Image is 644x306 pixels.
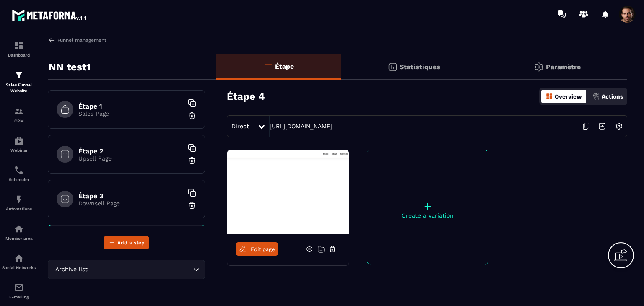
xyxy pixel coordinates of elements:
img: scheduler [14,165,24,175]
img: trash [188,201,196,210]
img: formation [14,70,24,80]
p: Statistiques [400,63,440,71]
a: automationsautomationsAutomations [2,188,36,218]
p: Overview [555,93,582,100]
p: Downsell Page [78,200,183,207]
img: logo [12,8,87,23]
p: Create a variation [367,212,488,219]
a: emailemailE-mailing [2,276,36,306]
a: formationformationSales Funnel Website [2,64,36,100]
img: setting-gr.5f69749f.svg [534,62,544,72]
h3: Étape 4 [227,91,265,102]
span: Add a step [117,239,145,247]
p: + [367,200,488,212]
p: E-mailing [2,295,36,299]
h6: Étape 2 [78,147,183,155]
img: arrow-next.bcc2205e.svg [594,118,610,134]
p: Sales Funnel Website [2,82,36,94]
img: formation [14,106,24,117]
h6: Étape 3 [78,192,183,200]
img: trash [188,156,196,165]
a: [URL][DOMAIN_NAME] [270,123,332,130]
img: image [227,150,349,234]
a: Edit page [236,242,278,256]
img: automations [14,194,24,205]
img: setting-w.858f3a88.svg [611,118,627,134]
img: dashboard-orange.40269519.svg [545,93,553,100]
a: automationsautomationsMember area [2,218,36,247]
a: formationformationDashboard [2,34,36,64]
span: Archive list [53,265,89,274]
p: Social Networks [2,265,36,270]
input: Search for option [89,265,191,274]
img: social-network [14,253,24,263]
img: automations [14,136,24,146]
p: Paramètre [546,63,581,71]
a: Funnel management [48,36,106,44]
p: Automations [2,207,36,211]
p: Member area [2,236,36,241]
a: formationformationCRM [2,100,36,130]
p: Scheduler [2,177,36,182]
img: formation [14,41,24,51]
button: Add a step [104,236,149,249]
a: schedulerschedulerScheduler [2,159,36,188]
p: Actions [602,93,623,100]
img: bars-o.4a397970.svg [263,62,273,72]
h6: Étape 1 [78,102,183,110]
img: stats.20deebd0.svg [387,62,397,72]
div: Search for option [48,260,205,279]
span: Edit page [251,246,275,252]
p: Webinar [2,148,36,153]
img: email [14,283,24,293]
img: actions.d6e523a2.png [592,93,600,100]
a: automationsautomationsWebinar [2,130,36,159]
p: Sales Page [78,110,183,117]
p: Dashboard [2,53,36,57]
a: social-networksocial-networkSocial Networks [2,247,36,276]
img: automations [14,224,24,234]
p: Étape [275,62,294,70]
img: trash [188,112,196,120]
span: Direct [231,123,249,130]
p: CRM [2,119,36,123]
p: NN test1 [49,59,91,75]
img: arrow [48,36,55,44]
p: Upsell Page [78,155,183,162]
